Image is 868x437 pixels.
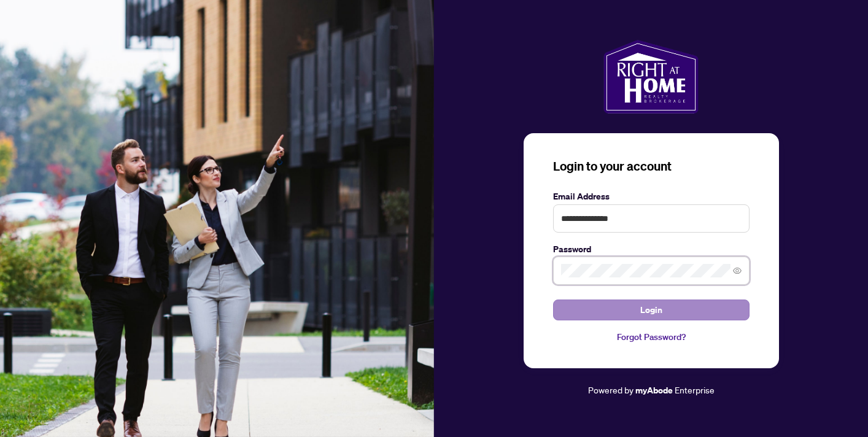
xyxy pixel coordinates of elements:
span: Powered by [588,384,634,395]
label: Password [553,242,750,256]
span: Login [640,300,662,320]
h3: Login to your account [553,158,750,175]
img: ma-logo [603,40,699,114]
a: myAbode [635,384,673,397]
label: Email Address [553,190,750,203]
span: eye [733,266,742,275]
span: Enterprise [675,384,715,395]
a: Forgot Password? [553,330,750,344]
button: Login [553,300,750,320]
